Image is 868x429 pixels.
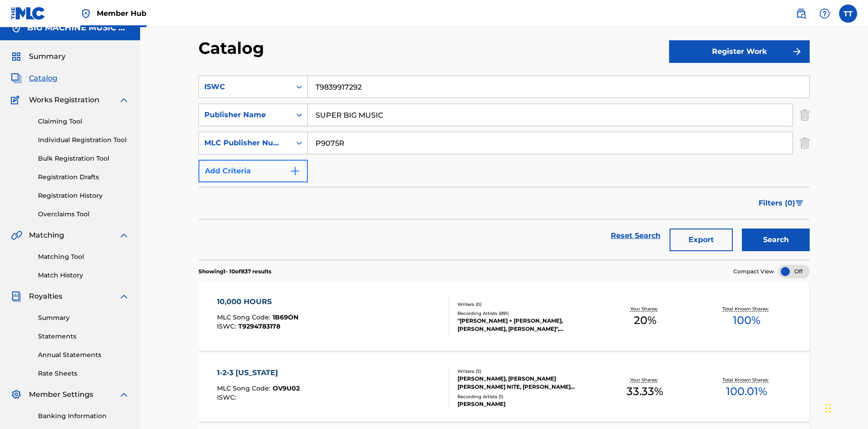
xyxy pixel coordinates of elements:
img: Summary [11,51,22,62]
a: Bulk Registration Tool [38,154,129,163]
a: Public Search [792,5,810,23]
p: Showing 1 - 10 of 837 results [198,267,271,276]
div: 10,000 HOURS [217,296,298,307]
span: Member Settings [29,389,93,400]
a: 10,000 HOURSMLC Song Code:1B69ONISWC:T9294783178Writers (0)Recording Artists (891)"[PERSON_NAME] ... [198,283,810,351]
img: Royalties [11,291,22,302]
span: OV9U02 [273,384,300,392]
span: T9294783178 [238,322,280,330]
span: ISWC : [217,393,238,401]
img: f7272a7cc735f4ea7f67.svg [792,46,802,57]
img: 9d2ae6d4665cec9f34b9.svg [290,166,301,176]
span: 1B69ON [273,313,298,321]
a: Individual Registration Tool [38,135,129,145]
p: Total Known Shares: [722,305,771,312]
a: CatalogCatalog [11,73,57,84]
span: 100.01 % [726,383,767,400]
span: Matching [29,230,64,241]
div: "[PERSON_NAME] + [PERSON_NAME], [PERSON_NAME], [PERSON_NAME]", [PERSON_NAME] + [PERSON_NAME] & [P... [458,317,594,333]
a: Statements [38,332,129,341]
span: MLC Song Code : [217,384,273,392]
a: Summary [38,313,129,323]
img: Accounts [11,23,22,33]
a: 1-2-3 [US_STATE]MLC Song Code:OV9U02ISWC:Writers (3)[PERSON_NAME], [PERSON_NAME] [PERSON_NAME] NI... [198,354,810,422]
p: Your Shares: [630,305,660,312]
div: Help [816,5,834,23]
img: expand [118,389,129,400]
a: Reset Search [606,226,665,246]
button: Register Work [669,40,810,63]
img: Member Settings [11,389,22,400]
button: Export [670,229,733,251]
div: Writers ( 0 ) [458,301,594,308]
button: Add Criteria [198,160,308,182]
span: ISWC : [217,322,238,330]
img: Works Registration [11,95,23,105]
img: filter [796,200,803,206]
img: Delete Criterion [800,104,810,126]
img: Catalog [11,73,22,84]
div: MLC Publisher Number [204,138,286,148]
div: [PERSON_NAME] [458,400,594,408]
form: Search Form [198,76,810,260]
a: Registration Drafts [38,172,129,182]
h5: BIG MACHINE MUSIC LLC [27,23,129,33]
div: Publisher Name [204,110,286,120]
span: MLC Song Code : [217,313,273,321]
div: Recording Artists ( 1 ) [458,393,594,400]
a: Overclaims Tool [38,210,129,219]
span: Catalog [29,73,57,84]
iframe: Resource Center [843,281,868,358]
img: expand [118,95,129,105]
div: Writers ( 3 ) [458,368,594,375]
span: 33.33 % [627,383,663,400]
a: Match History [38,271,129,280]
iframe: Chat Widget [823,386,868,429]
span: Royalties [29,291,62,302]
span: Filters ( 0 ) [759,198,795,209]
button: Filters (0) [753,192,810,214]
span: Compact View [733,267,774,276]
span: 100 % [733,312,760,329]
a: SummarySummary [11,51,66,62]
span: Works Registration [29,95,99,105]
div: Recording Artists ( 891 ) [458,310,594,317]
img: Matching [11,230,22,241]
h2: Catalog [198,38,269,58]
a: Annual Statements [38,350,129,360]
div: ISWC [204,81,286,92]
button: Search [742,229,810,251]
div: 1-2-3 [US_STATE] [217,367,300,378]
img: search [796,8,807,19]
a: Rate Sheets [38,369,129,378]
span: 20 % [634,312,656,329]
div: User Menu [839,5,857,23]
img: expand [118,291,129,302]
span: Summary [29,51,66,62]
div: [PERSON_NAME], [PERSON_NAME] [PERSON_NAME] NITE, [PERSON_NAME] [PERSON_NAME] [458,375,594,391]
img: Top Rightsholder [80,8,91,19]
img: Delete Criterion [800,132,810,154]
p: Total Known Shares: [722,377,771,383]
img: MLC Logo [11,7,46,20]
a: Registration History [38,191,129,200]
img: expand [118,230,129,241]
img: help [819,8,830,19]
a: Claiming Tool [38,117,129,126]
div: Drag [826,395,831,422]
span: Member Hub [97,8,146,19]
p: Your Shares: [630,377,660,383]
a: Matching Tool [38,252,129,262]
a: Banking Information [38,411,129,421]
